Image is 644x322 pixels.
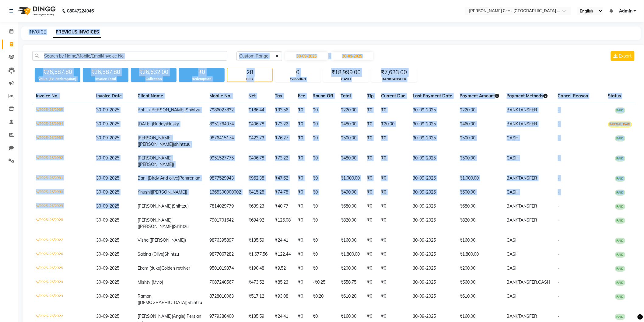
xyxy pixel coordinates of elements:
[507,203,537,209] span: BANKTANSFER
[409,275,456,289] td: 30-09-2025
[337,289,364,310] td: ₹610.20
[179,68,225,76] div: ₹0
[206,103,245,117] td: 7986027832
[456,131,503,151] td: ₹500.00
[32,261,93,275] td: V/2025-26/2925
[409,199,456,213] td: 30-09-2025
[364,131,378,151] td: ₹0
[96,135,119,141] span: 30-09-2025
[36,93,58,99] span: Invoice No.
[96,121,119,127] span: 30-09-2025
[271,117,295,131] td: ₹73.22
[615,176,625,182] span: PAID
[364,261,378,275] td: ₹0
[337,199,364,213] td: ₹680.00
[138,279,163,285] span: Mishty (Mylo)
[309,185,337,199] td: ₹0
[378,117,409,131] td: ₹20.00
[456,171,503,185] td: ₹1,000.00
[364,185,378,199] td: ₹0
[558,293,560,299] span: -
[271,171,295,185] td: ₹47.62
[206,199,245,213] td: 7814029779
[206,213,245,233] td: 7901701642
[558,203,560,209] span: -
[83,68,128,76] div: ₹26,587.80
[615,204,625,210] span: PAID
[295,275,309,289] td: ₹0
[364,247,378,261] td: ₹0
[67,2,94,19] b: 08047224946
[309,131,337,151] td: ₹0
[188,300,202,305] span: Shihtzu
[364,289,378,310] td: ₹0
[295,213,309,233] td: ₹0
[372,68,417,77] div: ₹7,633.00
[295,199,309,213] td: ₹0
[558,265,560,271] span: -
[409,185,456,199] td: 30-09-2025
[615,252,625,258] span: PAID
[378,151,409,171] td: ₹0
[271,185,295,199] td: ₹74.75
[409,171,456,185] td: 30-09-2025
[456,289,503,310] td: ₹610.00
[409,233,456,247] td: 30-09-2025
[96,203,119,209] span: 30-09-2025
[507,175,537,181] span: BANKTANSFER
[337,247,364,261] td: ₹1,800.00
[619,53,632,59] span: Export
[295,117,309,131] td: ₹0
[180,175,201,181] span: Pomrenian
[364,233,378,247] td: ₹0
[456,261,503,275] td: ₹200.00
[337,171,364,185] td: ₹1,000.00
[295,185,309,199] td: ₹0
[309,275,337,289] td: -₹0.25
[29,29,46,35] a: INVOICE
[309,103,337,117] td: ₹0
[456,247,503,261] td: ₹1,800.00
[337,117,364,131] td: ₹480.00
[138,251,165,257] span: Sabina (Olive)
[245,131,271,151] td: ₹423.73
[32,51,227,61] input: Search by Name/Mobile/Email/Invoice No
[138,155,172,161] span: [PERSON_NAME]
[245,233,271,247] td: ₹135.59
[507,93,548,99] span: Payment Methods
[409,289,456,310] td: 30-09-2025
[138,93,163,99] span: Client Name
[378,185,409,199] td: ₹0
[138,313,172,319] span: [PERSON_NAME]
[138,189,151,195] span: Khushi
[295,151,309,171] td: ₹0
[186,107,201,113] span: Shihtzu
[96,265,119,271] span: 30-09-2025
[409,131,456,151] td: 30-09-2025
[378,233,409,247] td: ₹0
[245,185,271,199] td: ₹415.25
[615,266,625,272] span: PAID
[275,68,320,77] div: 0
[138,121,167,127] span: [DATE] (Buddy)
[313,93,334,99] span: Round Off
[507,313,537,319] span: BANKTANSFER
[179,76,225,82] div: Redemption
[558,107,560,113] span: -
[32,151,93,171] td: V/2025-26/2932
[364,213,378,233] td: ₹0
[507,293,519,299] span: CASH
[138,293,188,305] span: Raman ([DEMOGRAPHIC_DATA])
[206,247,245,261] td: 9877067282
[32,199,93,213] td: V/2025-26/2929
[456,151,503,171] td: ₹500.00
[245,151,271,171] td: ₹406.78
[206,261,245,275] td: 9501019374
[206,289,245,310] td: 8728010063
[271,131,295,151] td: ₹76.27
[337,233,364,247] td: ₹160.00
[456,103,503,117] td: ₹220.00
[32,275,93,289] td: V/2025-26/2924
[460,93,499,99] span: Payment Amount
[275,93,283,99] span: Tax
